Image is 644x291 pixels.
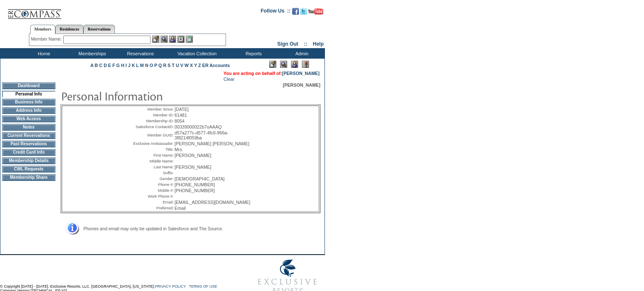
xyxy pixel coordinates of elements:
td: Web Access [2,116,55,122]
span: [EMAIL_ADDRESS][DOMAIN_NAME] [174,200,250,205]
td: Phone #: [128,182,174,187]
span: :: [304,41,307,47]
a: Help [313,41,324,47]
a: Y [194,63,197,68]
td: Past Reservations [2,141,55,147]
span: You are acting on behalf of: [223,71,319,76]
a: Clear [223,77,234,82]
span: [PERSON_NAME] [PERSON_NAME] [174,141,249,146]
img: b_edit.gif [152,36,159,43]
td: Business Info [2,99,55,106]
span: [PHONE_NUMBER] [174,188,215,193]
img: b_calculator.gif [186,36,193,43]
td: Current Reservations [2,132,55,139]
span: 8054 [174,118,184,124]
td: Membership Share [2,174,55,181]
a: [PERSON_NAME] [282,71,319,76]
td: Home [19,48,67,59]
span: Email [174,206,186,211]
a: N [145,63,148,68]
a: Members [30,25,56,34]
a: I [125,63,127,68]
span: [PERSON_NAME] [174,165,211,170]
a: A [91,63,93,68]
img: Become our fan on Facebook [292,8,299,15]
span: [DEMOGRAPHIC_DATA] [174,176,224,181]
span: 61481 [174,113,187,118]
td: Exclusive Ambassador: [128,141,174,146]
a: L [136,63,139,68]
img: View [161,36,168,43]
a: H [121,63,125,68]
td: Preferred: [128,206,174,211]
span: 00339000022b7oAAAQ [174,124,222,129]
a: Subscribe to our YouTube Channel [308,10,323,15]
img: Address Info [60,221,79,235]
a: Z [198,63,201,68]
td: Mobile #: [128,188,174,193]
span: [DATE] [174,107,189,112]
img: Edit Mode [269,61,276,68]
a: V [180,63,183,68]
a: S [168,63,171,68]
td: Title: [128,147,174,152]
td: Reports [229,48,277,59]
td: Reservations [115,48,164,59]
img: Subscribe to our YouTube Channel [308,8,323,15]
a: F [112,63,115,68]
td: Admin [277,48,325,59]
div: Member Name: [31,36,63,43]
span: [PERSON_NAME] [174,153,211,158]
span: Mrs. [174,147,183,152]
a: ER Accounts [202,63,230,68]
a: T [172,63,175,68]
img: pgTtlPersonalInfo.gif [61,88,229,104]
td: CWL Requests [2,166,55,173]
img: Compass Home [7,2,62,19]
a: G [116,63,119,68]
a: J [128,63,130,68]
img: Log Concern/Member Elevation [302,61,309,68]
td: Member Since: [128,107,174,112]
span: [PHONE_NUMBER] [174,182,215,187]
a: Q [158,63,162,68]
a: O [150,63,153,68]
td: Email: [128,200,174,205]
a: Sign Out [277,41,298,47]
a: X [190,63,193,68]
td: Salesforce ContactID: [128,124,174,129]
td: Follow Us :: [261,7,291,17]
img: View Mode [280,61,287,68]
td: Gender: [128,176,174,181]
img: Impersonate [169,36,176,43]
td: Address Info [2,107,55,114]
a: TERMS OF USE [189,284,218,288]
td: Work Phone #: [128,194,174,199]
td: Personal Info [2,91,55,97]
td: Credit Card Info [2,149,55,156]
a: R [163,63,166,68]
a: Follow us on Twitter [300,10,307,15]
td: Membership ID: [128,118,174,124]
td: Member GUID: [128,130,174,140]
a: E [108,63,111,68]
a: Residences [55,25,83,33]
a: M [140,63,144,68]
a: Become our fan on Facebook [292,10,299,15]
a: W [184,63,189,68]
a: U [176,63,179,68]
td: Suffix: [128,170,174,175]
a: K [132,63,135,68]
a: C [99,63,102,68]
td: Vacation Collection [164,48,229,59]
td: Last Name: [128,165,174,170]
a: PRIVACY POLICY [155,284,186,288]
td: Dashboard [2,82,55,89]
a: P [154,63,157,68]
img: Reservations [177,36,184,43]
span: Phones and email may only be updated in Salesforce and The Source. [83,226,223,231]
span: [PERSON_NAME] [283,82,320,88]
img: Follow us on Twitter [300,8,307,15]
td: Membership Details [2,157,55,164]
a: B [95,63,98,68]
